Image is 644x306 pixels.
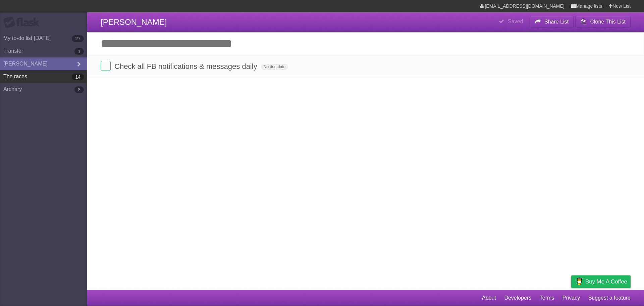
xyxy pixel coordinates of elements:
b: 1 [74,48,84,55]
a: Suggest a feature [588,292,631,304]
a: Buy me a coffee [571,275,631,288]
button: Share List [530,16,574,28]
span: Check all FB notifications & messages daily [114,62,259,71]
b: Saved [508,18,523,24]
button: Clone This List [575,16,631,28]
span: [PERSON_NAME] [101,17,167,27]
a: Privacy [562,292,580,304]
div: Flask [3,16,44,29]
a: Terms [540,292,554,304]
a: Developers [504,292,531,304]
img: Buy me a coffee [575,276,584,287]
a: About [482,292,496,304]
b: 8 [74,86,84,93]
span: No due date [261,64,288,70]
span: Buy me a coffee [585,276,627,288]
b: Clone This List [590,19,626,25]
b: Share List [544,19,569,25]
b: 27 [72,35,84,42]
label: Done [101,61,111,71]
b: 14 [72,74,84,80]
